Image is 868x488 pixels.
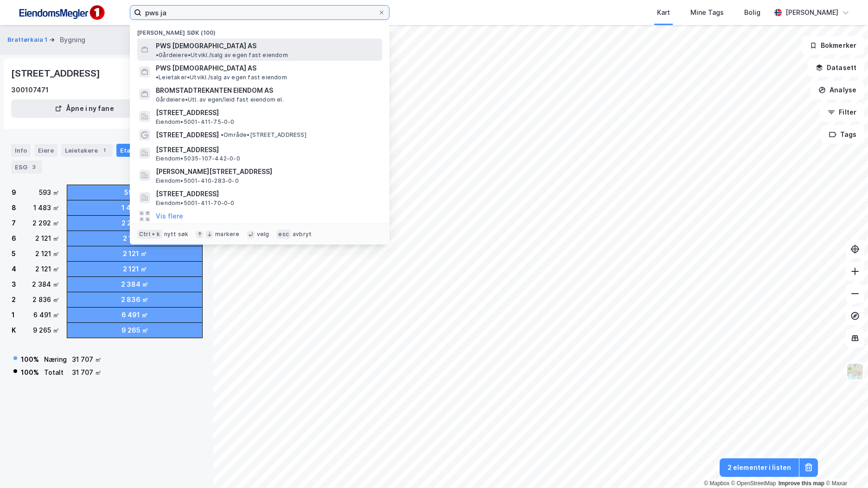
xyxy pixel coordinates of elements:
div: 4 [12,263,16,275]
div: Næring [44,354,67,365]
button: Datasett [808,58,864,77]
div: 3 [12,279,16,290]
div: K [12,325,16,336]
div: [STREET_ADDRESS] [11,66,102,81]
span: [STREET_ADDRESS] [156,144,378,155]
div: avbryt [293,231,312,238]
span: Gårdeiere • Utl. av egen/leid fast eiendom el. [156,96,284,103]
div: 2 121 ㎡ [123,263,147,275]
div: 2 [12,294,16,305]
div: 100 % [21,354,39,365]
button: Brattørkaia 1 [7,35,49,45]
div: 31 707 ㎡ [72,354,102,365]
div: Leietakere [61,144,113,157]
button: Åpne i ny fane [11,99,158,118]
div: ESG [11,161,42,173]
div: [PERSON_NAME] [785,7,838,18]
div: 6 [12,233,16,244]
span: Område • [STREET_ADDRESS] [221,131,306,139]
span: Eiendom • 5035-107-442-0-0 [156,155,240,162]
div: 1 483 ㎡ [33,202,59,213]
div: 1 [100,146,109,155]
a: Mapbox [704,480,729,487]
img: Z [846,363,864,380]
div: Totalt [44,367,67,378]
span: BROMSTADTREKANTEN EIENDOM AS [156,85,378,96]
div: 300107471 [11,84,49,96]
div: 8 [12,202,16,213]
button: Bokmerker [802,36,864,55]
button: 2 elementer i listen [720,458,799,477]
div: 31 707 ㎡ [72,367,102,378]
span: Gårdeiere • Utvikl./salg av egen fast eiendom [156,51,288,59]
div: 1 [12,309,15,321]
div: 2 121 ㎡ [35,248,59,259]
button: Filter [820,103,864,122]
button: Analyse [811,81,864,99]
div: 9 265 ㎡ [121,325,148,336]
div: Bygning [60,34,85,45]
div: 2 121 ㎡ [123,233,147,244]
div: 2 121 ㎡ [35,263,59,275]
span: PWS [DEMOGRAPHIC_DATA] AS [156,40,256,51]
div: Eiere [34,144,57,157]
div: 6 491 ㎡ [121,309,148,321]
div: velg [257,231,269,238]
div: 5 [12,248,16,259]
div: 6 491 ㎡ [33,309,59,321]
div: 2 384 ㎡ [32,279,59,290]
input: Søk på adresse, matrikkel, gårdeiere, leietakere eller personer [141,6,378,19]
div: 2 121 ㎡ [35,233,59,244]
span: • [156,51,159,58]
span: PWS [DEMOGRAPHIC_DATA] AS [156,63,256,74]
div: 593 ㎡ [39,187,59,198]
div: Kontrollprogram for chat [822,443,868,488]
span: Eiendom • 5001-411-75-0-0 [156,118,235,126]
div: 2 121 ㎡ [123,248,147,259]
div: Mine Tags [690,7,724,18]
div: 7 [12,218,16,229]
span: Eiendom • 5001-411-70-0-0 [156,199,235,207]
div: 2 836 ㎡ [121,294,148,305]
div: Kart [657,7,670,18]
div: 593 ㎡ [124,187,146,198]
div: 2 836 ㎡ [32,294,59,305]
span: [STREET_ADDRESS] [156,188,378,199]
div: Etasjer og enheter [120,146,177,154]
span: [STREET_ADDRESS] [156,107,378,118]
div: 9 265 ㎡ [33,325,59,336]
div: esc [276,230,291,239]
img: F4PB6Px+NJ5v8B7XTbfpPpyloAAAAASUVORK5CYII= [15,2,108,23]
div: Bolig [744,7,760,18]
span: Leietaker • Utvikl./salg av egen fast eiendom [156,74,287,81]
span: • [156,74,159,81]
div: 100 % [21,367,39,378]
div: [PERSON_NAME] søk (100) [130,22,389,39]
div: nytt søk [164,231,189,238]
a: OpenStreetMap [731,480,776,487]
div: 3 [29,162,38,172]
iframe: Chat Widget [822,443,868,488]
span: [PERSON_NAME][STREET_ADDRESS] [156,166,378,177]
span: Eiendom • 5001-410-283-0-0 [156,177,239,185]
span: • [221,131,223,138]
button: Vis flere [156,211,183,222]
div: markere [215,231,239,238]
div: Info [11,144,31,157]
div: 2 384 ㎡ [121,279,148,290]
div: 9 [12,187,16,198]
div: Ctrl + k [137,230,162,239]
div: 2 292 ㎡ [32,218,59,229]
div: 2 292 ㎡ [121,218,148,229]
a: Improve this map [779,480,824,487]
div: 1 483 ㎡ [121,202,148,213]
button: Tags [821,125,864,144]
span: [STREET_ADDRESS] [156,129,219,141]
